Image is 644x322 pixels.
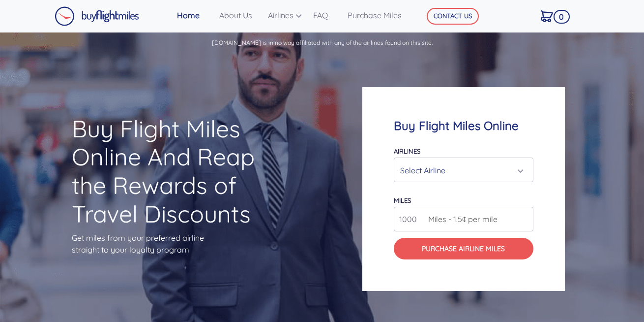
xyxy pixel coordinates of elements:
[394,158,533,182] button: Select Airline
[394,196,411,204] label: miles
[72,115,282,228] h1: Buy Flight Miles Online And Reap the Rewards of Travel Discounts
[423,213,498,225] span: Miles - 1.5¢ per mile
[394,147,420,155] label: Airlines
[55,4,139,29] a: Buy Flight Miles Logo
[394,119,533,133] h4: Buy Flight Miles Online
[72,232,282,256] p: Get miles from your preferred airline straight to your loyalty program
[215,5,264,25] a: About Us
[394,238,533,259] button: Purchase Airline Miles
[264,5,309,25] a: Airlines
[541,10,553,22] img: Cart
[554,10,570,24] span: 0
[55,6,139,26] img: Buy Flight Miles Logo
[537,5,567,26] a: 0
[427,8,479,25] button: CONTACT US
[173,5,215,25] a: Home
[400,161,521,180] div: Select Airline
[309,5,344,25] a: FAQ
[344,5,412,25] a: Purchase Miles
